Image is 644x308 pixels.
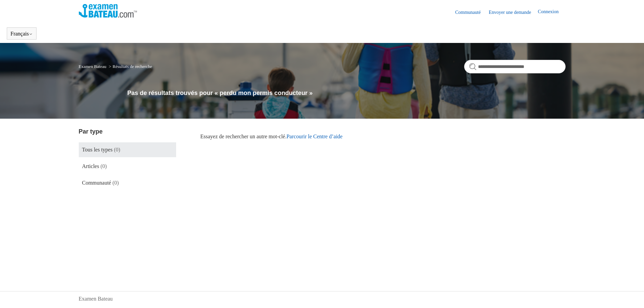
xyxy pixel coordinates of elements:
[621,285,639,303] div: Live chat
[79,4,137,18] img: Page d’accueil du Centre d’aide Examen Bateau
[100,163,107,169] span: (0)
[82,147,113,152] span: Tous les types
[82,163,99,169] span: Articles
[82,180,111,186] span: Communauté
[79,175,176,190] a: Communauté (0)
[489,9,538,16] a: Envoyer une demande
[464,60,566,73] input: Rechercher
[538,8,565,16] a: Connexion
[286,134,342,139] a: Parcourir le Centre d’aide
[455,9,487,16] a: Communauté
[108,64,152,69] li: Résultats de recherche
[79,64,108,69] li: Examen Bateau
[79,127,176,136] h3: Par type
[200,133,566,141] p: Essayez de rechercher un autre mot-clé.
[114,147,120,152] span: (0)
[79,142,176,157] a: Tous les types (0)
[127,89,566,98] h1: Pas de résultats trouvés pour « perdu mon permis conducteur »
[79,159,176,174] a: Articles (0)
[10,31,33,37] button: Français
[113,180,119,186] span: (0)
[79,295,113,303] a: Examen Bateau
[79,64,106,69] a: Examen Bateau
